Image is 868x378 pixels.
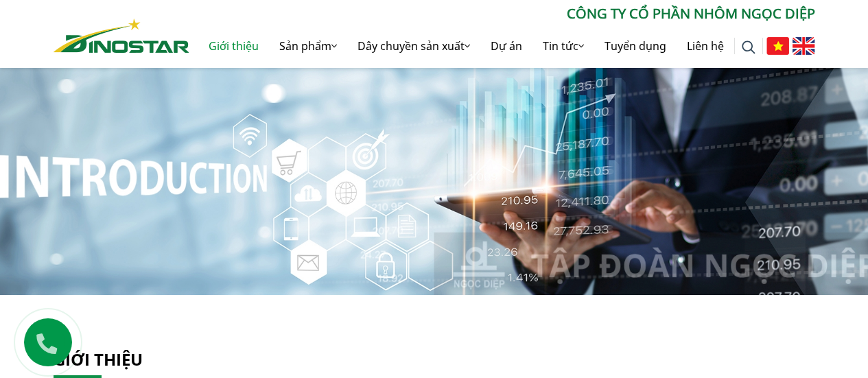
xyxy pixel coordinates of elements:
[269,24,347,68] a: Sản phẩm
[594,24,677,68] a: Tuyển dụng
[766,37,789,55] img: Tiếng Việt
[742,40,755,54] img: search
[54,348,143,370] a: Giới thiệu
[54,19,189,53] img: Nhôm Dinostar
[480,24,532,68] a: Dự án
[347,24,480,68] a: Dây chuyền sản xuất
[677,24,734,68] a: Liên hệ
[189,3,815,24] p: CÔNG TY CỔ PHẦN NHÔM NGỌC DIỆP
[198,24,269,68] a: Giới thiệu
[793,37,815,55] img: English
[532,24,594,68] a: Tin tức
